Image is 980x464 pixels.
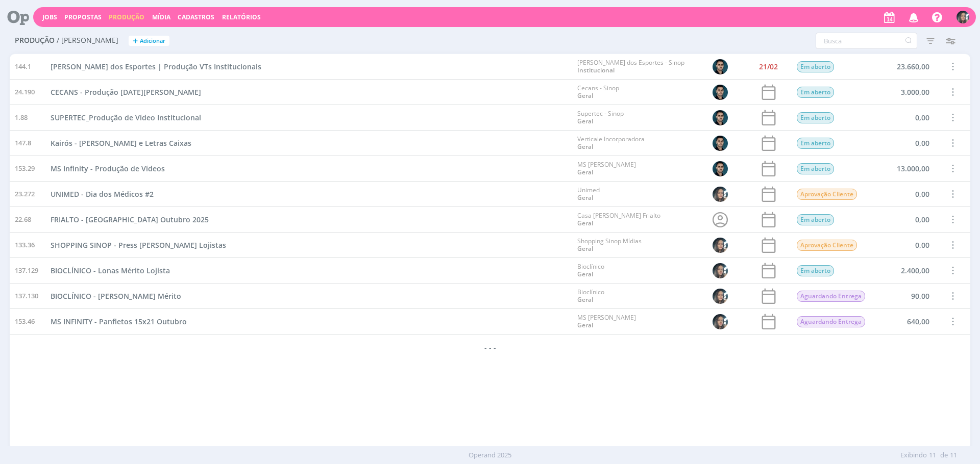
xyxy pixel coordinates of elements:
span: BIOCLÍNICO - Lonas Mérito Lojista [51,266,170,275]
span: 153.29 [15,164,35,174]
div: Casa [PERSON_NAME] Frialto [577,212,660,227]
button: Propostas [61,13,105,21]
span: 137.130 [15,291,38,301]
span: Aprovação Cliente [797,240,857,251]
a: MS INFINITY - Panfletos 15x21 Outubro [51,316,187,327]
div: MS [PERSON_NAME] [577,161,636,176]
span: UNIMED - Dia dos Médicos #2 [51,189,154,199]
a: Institucional [577,66,615,74]
div: - - - [10,334,970,360]
span: Aprovação Cliente [797,189,857,200]
span: Exibindo [900,450,927,460]
button: Relatórios [219,13,264,21]
div: 0,00 [873,105,935,130]
img: A [713,289,728,304]
span: 147.8 [15,138,31,148]
div: 0,00 [873,182,935,207]
button: Produção [106,13,148,21]
span: MS INFINITY - Panfletos 15x21 Outubro [51,317,187,326]
span: Propostas [64,13,102,21]
span: 11 [950,450,957,460]
div: 23.660,00 [873,54,935,79]
div: Verticale Incorporadora [577,136,645,150]
span: 23.272 [15,189,35,199]
a: Produção [109,13,144,21]
img: A [713,263,728,278]
input: Busca [816,33,917,49]
div: 0,00 [873,233,935,257]
span: 1.88 [15,113,28,123]
button: Cadastros [175,13,217,21]
img: A [957,11,969,23]
div: Supertec - Sinop [577,110,624,125]
span: Em aberto [797,163,834,174]
span: CECANS - Produção [DATE][PERSON_NAME] [51,87,201,97]
a: BIOCLÍNICO - Lonas Mérito Lojista [51,265,170,276]
img: A [713,238,728,253]
a: MS Infinity - Produção de Vídeos [51,163,165,174]
button: Mídia [149,13,174,21]
div: 2.400,00 [873,258,935,283]
div: Shopping Sinop Mídias [577,238,642,252]
span: 144.1 [15,62,31,72]
div: 21/02 [759,63,778,70]
span: Em aberto [797,138,834,149]
span: Adicionar [140,38,165,44]
div: 13.000,00 [873,156,935,181]
a: Geral [577,117,593,125]
span: SUPERTEC_Produção de Vídeo Institucional [51,113,201,122]
span: Em aberto [797,61,834,72]
img: A [713,314,728,329]
span: Em aberto [797,112,834,123]
div: 0,00 [873,131,935,156]
a: CECANS - Produção [DATE][PERSON_NAME] [51,87,201,97]
span: Em aberto [797,265,834,276]
a: Mídia [152,13,170,21]
a: BIOCLÍNICO - [PERSON_NAME] Mérito [51,291,181,301]
span: SHOPPING SINOP - Press [PERSON_NAME] Lojistas [51,240,226,250]
a: Geral [577,168,593,176]
div: [PERSON_NAME] dos Esportes - Sinop [577,59,684,74]
span: BIOCLÍNICO - [PERSON_NAME] Mérito [51,291,181,301]
a: Kairós - [PERSON_NAME] e Letras Caixas [51,138,191,148]
a: UNIMED - Dia dos Médicos #2 [51,189,154,199]
span: FRIALTO - [GEOGRAPHIC_DATA] Outubro 2025 [51,215,209,224]
span: 22.68 [15,215,31,225]
img: J [713,85,728,100]
span: [PERSON_NAME] dos Esportes | Produção VTs Institucionais [51,62,261,71]
div: Bioclínico [577,289,604,303]
div: Bioclínico [577,263,604,278]
img: J [713,161,728,176]
a: FRIALTO - [GEOGRAPHIC_DATA] Outubro 2025 [51,214,209,225]
img: A [713,187,728,202]
span: MS Infinity - Produção de Vídeos [51,164,165,173]
button: A [956,8,970,26]
span: 133.36 [15,240,35,250]
span: Em aberto [797,214,834,225]
img: J [713,59,728,74]
span: Aguardando Entrega [797,291,865,302]
a: Geral [577,295,593,304]
span: Aguardando Entrega [797,316,865,327]
span: de [940,450,948,460]
div: MS [PERSON_NAME] [577,314,636,329]
div: 90,00 [873,283,935,308]
div: 3.000,00 [873,80,935,105]
a: Geral [577,142,593,151]
a: SUPERTEC_Produção de Vídeo Institucional [51,112,201,123]
a: Geral [577,193,593,202]
img: J [713,110,728,125]
span: 11 [929,450,936,460]
span: Em aberto [797,87,834,98]
div: 0,00 [873,207,935,232]
a: Geral [577,321,593,329]
div: Unimed [577,187,600,201]
a: Jobs [42,13,57,21]
button: +Adicionar [129,36,169,46]
span: 153.46 [15,317,35,327]
span: 137.129 [15,266,38,276]
a: Geral [577,91,593,100]
a: Geral [577,244,593,253]
a: Geral [577,270,593,278]
span: 24.190 [15,87,35,97]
